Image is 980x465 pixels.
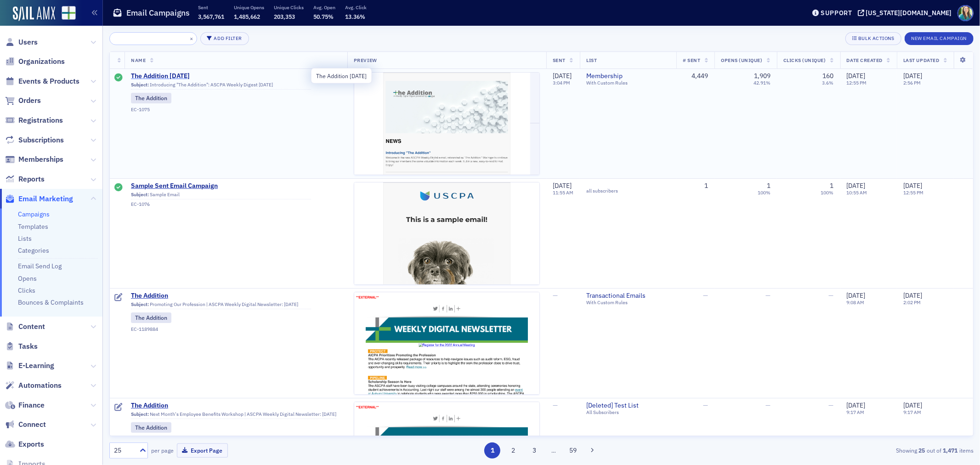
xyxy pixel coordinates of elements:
[13,6,55,21] img: SailAMX
[131,93,171,103] div: The Addition
[18,194,73,204] span: Email Marketing
[354,73,539,348] img: email-preview-1.png
[274,13,295,20] span: 203,353
[18,222,48,231] a: Templates
[553,401,558,409] span: —
[18,286,35,295] a: Clicks
[941,446,959,454] strong: 1,471
[845,32,901,45] button: Bulk Actions
[753,80,770,86] div: 42.91%
[847,57,883,63] span: Date Created
[131,201,311,207] div: EC-1076
[847,181,866,190] span: [DATE]
[903,72,922,80] span: [DATE]
[721,57,762,63] span: Opens (Unique)
[767,182,770,190] div: 1
[905,32,974,45] button: New Email Campaign
[821,190,834,196] div: 100%
[131,82,149,88] span: Subject:
[198,4,224,11] p: Sent
[131,192,149,198] span: Subject:
[18,274,37,283] a: Opens
[354,57,377,63] span: Preview
[683,182,708,190] div: 1
[109,32,197,45] input: Search…
[586,72,670,80] span: Membership
[586,188,618,194] div: all subscribers
[5,154,63,164] a: Memberships
[822,80,834,86] div: 3.6%
[5,96,41,106] a: Orders
[18,154,63,164] span: Memberships
[115,74,123,83] div: Sent
[131,422,171,432] div: The Addition
[151,446,174,454] label: per page
[765,291,770,300] span: —
[5,361,54,371] a: E-Learning
[5,37,38,47] a: Users
[18,262,62,270] a: Email Send Log
[131,57,146,63] span: Name
[821,9,852,17] div: Support
[131,292,311,300] span: The Addition
[683,57,700,63] span: # Sent
[18,234,32,243] a: Lists
[126,7,190,18] h1: Email Campaigns
[234,13,260,20] span: 1,485,662
[553,72,572,80] span: [DATE]
[18,298,84,306] a: Bounces & Complaints
[957,5,974,21] span: Profile
[131,107,311,113] div: EC-1075
[5,341,38,352] a: Tasks
[484,442,500,459] button: 1
[5,380,62,391] a: Automations
[131,411,149,417] span: Subject:
[703,401,708,409] span: —
[5,135,64,145] a: Subscriptions
[131,411,336,420] div: Next Month's Employee Benefits Workshop | ASCPA Weekly Digital Newsletter: [DATE]
[131,301,311,310] div: Promoting Our Profession | ASCPA Weekly Digital Newsletter: [DATE]
[903,409,921,415] time: 9:17 AM
[526,442,542,459] button: 3
[847,72,866,80] span: [DATE]
[131,182,311,190] a: Sample Sent Email Campaign
[18,76,79,86] span: Events & Products
[18,57,65,67] span: Organizations
[18,361,54,371] span: E-Learning
[823,72,834,80] div: 160
[18,96,41,106] span: Orders
[115,183,123,193] div: Sent
[847,401,866,409] span: [DATE]
[5,322,45,332] a: Content
[586,409,670,415] div: All Subscribers
[18,37,38,47] span: Users
[5,174,45,184] a: Reports
[830,182,834,190] div: 1
[903,291,922,300] span: [DATE]
[18,439,44,449] span: Exports
[131,301,149,307] span: Subject:
[903,189,923,196] time: 12:55 PM
[18,115,63,125] span: Registrations
[547,446,560,454] span: …
[5,115,63,125] a: Registrations
[553,79,570,86] time: 3:04 PM
[131,326,311,332] div: EC-1189884
[5,57,65,67] a: Organizations
[586,57,597,63] span: List
[847,409,865,415] time: 9:17 AM
[198,13,224,20] span: 3,567,761
[5,76,79,86] a: Events & Products
[131,72,311,80] span: The Addition [DATE]
[18,174,45,184] span: Reports
[114,446,134,455] div: 25
[565,442,581,459] button: 59
[55,6,76,22] a: View Homepage
[903,181,922,190] span: [DATE]
[847,189,867,196] time: 10:55 AM
[903,401,922,409] span: [DATE]
[18,246,49,255] a: Categories
[858,10,955,16] button: [US_STATE][DOMAIN_NAME]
